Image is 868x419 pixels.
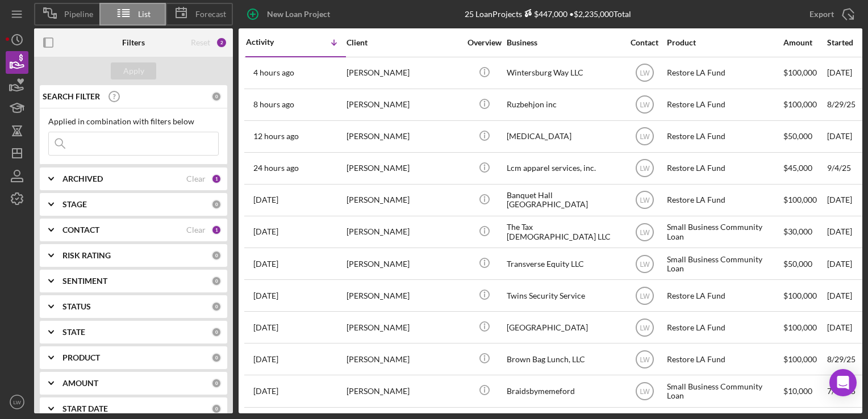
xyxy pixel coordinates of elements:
[253,387,278,396] time: 2025-09-16 13:26
[122,38,145,47] b: Filters
[253,100,294,109] time: 2025-09-18 17:29
[507,217,620,247] div: The Tax [DEMOGRAPHIC_DATA] LLC
[507,249,620,279] div: Transverse Equity LLC
[640,388,650,396] text: LW
[253,68,294,77] time: 2025-09-18 21:54
[667,376,781,406] div: Small Business Community Loan
[347,38,460,47] div: Client
[667,153,781,183] div: Restore LA Fund
[62,379,98,388] b: AMOUNT
[246,37,296,47] div: Activity
[186,225,206,234] div: Clear
[62,251,111,260] b: RISK RATING
[6,391,28,413] button: LW
[62,302,91,311] b: STATUS
[347,90,460,120] div: [PERSON_NAME]
[191,38,210,47] div: Reset
[783,131,812,141] span: $50,000
[253,259,278,269] time: 2025-09-17 18:21
[211,199,222,209] div: 0
[62,174,103,183] b: ARCHIVED
[211,378,222,388] div: 0
[211,276,222,286] div: 0
[640,260,650,268] text: LW
[667,217,781,247] div: Small Business Community Loan
[347,376,460,406] div: [PERSON_NAME]
[507,153,620,183] div: Lcm apparel services, inc.
[62,225,99,234] b: CONTACT
[62,353,100,362] b: PRODUCT
[253,132,299,141] time: 2025-09-18 13:53
[64,10,93,19] span: Pipeline
[783,68,817,77] span: $100,000
[783,99,817,109] span: $100,000
[507,58,620,88] div: Wintersburg Way LLC
[667,38,781,47] div: Product
[507,185,620,215] div: Banquet Hall [GEOGRAPHIC_DATA]
[667,249,781,279] div: Small Business Community Loan
[62,404,108,413] b: START DATE
[211,353,222,363] div: 0
[211,327,222,337] div: 0
[640,324,650,332] text: LW
[640,355,650,363] text: LW
[195,10,226,19] span: Forecast
[507,38,620,47] div: Business
[783,163,812,173] span: $45,000
[640,228,650,236] text: LW
[253,227,278,236] time: 2025-09-17 19:47
[783,354,817,364] span: $100,000
[798,3,862,26] button: Export
[507,344,620,374] div: Brown Bag Lunch, LLC
[507,280,620,311] div: Twins Security Service
[267,3,330,26] div: New Loan Project
[667,280,781,311] div: Restore LA Fund
[347,312,460,342] div: [PERSON_NAME]
[216,37,227,48] div: 2
[211,301,222,312] div: 0
[48,117,219,126] div: Applied in combination with filters below
[783,195,817,204] span: $100,000
[211,250,222,261] div: 0
[13,399,22,405] text: LW
[347,185,460,215] div: [PERSON_NAME]
[640,292,650,300] text: LW
[667,121,781,152] div: Restore LA Fund
[667,344,781,374] div: Restore LA Fund
[465,9,631,19] div: 25 Loan Projects • $2,235,000 Total
[507,90,620,120] div: Ruzbehjon inc
[667,185,781,215] div: Restore LA Fund
[783,38,826,47] div: Amount
[463,38,506,47] div: Overview
[783,386,812,396] span: $10,000
[211,91,222,102] div: 0
[623,38,666,47] div: Contact
[347,121,460,152] div: [PERSON_NAME]
[253,164,299,173] time: 2025-09-18 01:44
[640,133,650,141] text: LW
[253,291,278,300] time: 2025-09-16 21:14
[211,225,222,235] div: 1
[783,227,812,236] span: $30,000
[667,312,781,342] div: Restore LA Fund
[347,58,460,88] div: [PERSON_NAME]
[640,196,650,204] text: LW
[186,174,206,183] div: Clear
[783,291,817,300] span: $100,000
[253,323,278,332] time: 2025-09-16 21:12
[347,153,460,183] div: [PERSON_NAME]
[667,58,781,88] div: Restore LA Fund
[62,276,107,286] b: SENTIMENT
[507,376,620,406] div: Braidsbymemeford
[783,322,817,332] span: $100,000
[783,259,812,269] span: $50,000
[211,404,222,414] div: 0
[640,165,650,173] text: LW
[211,174,222,184] div: 1
[347,280,460,311] div: [PERSON_NAME]
[507,312,620,342] div: [GEOGRAPHIC_DATA]
[253,195,278,204] time: 2025-09-17 21:36
[347,249,460,279] div: [PERSON_NAME]
[640,101,650,109] text: LW
[62,328,85,337] b: STATE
